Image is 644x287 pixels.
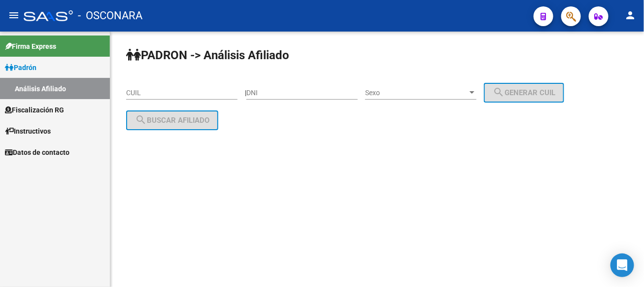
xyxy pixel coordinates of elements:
[365,89,468,97] span: Sexo
[493,88,555,97] span: Generar CUIL
[8,9,20,21] mat-icon: menu
[493,86,505,98] mat-icon: search
[5,105,64,115] span: Fiscalización RG
[5,62,36,73] span: Padrón
[5,41,56,52] span: Firma Express
[5,126,51,137] span: Instructivos
[126,110,218,130] button: Buscar afiliado
[135,116,209,125] span: Buscar afiliado
[484,83,564,103] button: Generar CUIL
[135,114,147,126] mat-icon: search
[610,253,634,277] div: Open Intercom Messenger
[624,9,636,21] mat-icon: person
[245,89,572,97] div: |
[5,147,69,158] span: Datos de contacto
[78,5,142,27] span: - OSCONARA
[126,48,289,62] strong: PADRON -> Análisis Afiliado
